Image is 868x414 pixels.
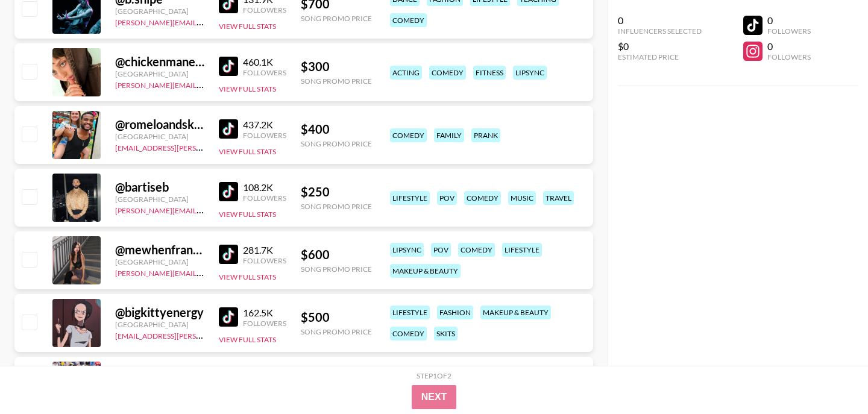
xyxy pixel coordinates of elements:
[219,22,276,31] button: View Full Stats
[219,210,276,219] button: View Full Stats
[513,66,547,80] div: lipsync
[618,14,702,27] div: 0
[115,257,204,266] div: [GEOGRAPHIC_DATA]
[301,77,372,86] div: Song Promo Price
[115,78,294,90] a: [PERSON_NAME][EMAIL_ADDRESS][DOMAIN_NAME]
[115,69,204,78] div: [GEOGRAPHIC_DATA]
[301,327,372,336] div: Song Promo Price
[471,128,500,142] div: prank
[219,147,276,156] button: View Full Stats
[508,191,536,205] div: music
[115,242,204,257] div: @ mewhenfrankocean
[502,243,542,257] div: lifestyle
[243,193,286,202] div: Followers
[243,68,286,77] div: Followers
[618,52,702,61] div: Estimated Price
[115,141,294,152] a: [EMAIL_ADDRESS][PERSON_NAME][DOMAIN_NAME]
[219,335,276,344] button: View Full Stats
[243,244,286,256] div: 281.7K
[473,66,506,80] div: fitness
[390,191,430,205] div: lifestyle
[618,27,702,36] div: Influencers Selected
[808,354,854,400] iframe: Drift Widget Chat Controller
[219,57,238,76] img: TikTok
[115,7,204,16] div: [GEOGRAPHIC_DATA]
[301,310,372,325] div: $ 500
[431,243,451,257] div: pov
[437,306,473,319] div: fashion
[115,16,294,27] a: [PERSON_NAME][EMAIL_ADDRESS][DOMAIN_NAME]
[219,307,238,327] img: TikTok
[301,122,372,137] div: $ 400
[390,128,427,142] div: comedy
[243,307,286,319] div: 162.5K
[390,327,427,340] div: comedy
[301,59,372,74] div: $ 300
[243,56,286,68] div: 460.1K
[219,245,238,264] img: TikTok
[301,247,372,262] div: $ 600
[301,202,372,211] div: Song Promo Price
[429,66,466,80] div: comedy
[390,264,461,278] div: makeup & beauty
[115,132,204,141] div: [GEOGRAPHIC_DATA]
[301,184,372,199] div: $ 250
[115,180,204,195] div: @ bartiseb
[219,272,276,281] button: View Full Stats
[458,243,495,257] div: comedy
[618,40,702,52] div: $0
[243,256,286,265] div: Followers
[115,320,204,329] div: [GEOGRAPHIC_DATA]
[115,305,204,320] div: @ bigkittyenergy
[412,385,457,409] button: Next
[301,265,372,274] div: Song Promo Price
[767,40,811,52] div: 0
[767,14,811,27] div: 0
[115,195,204,204] div: [GEOGRAPHIC_DATA]
[417,371,451,380] div: Step 1 of 2
[219,182,238,201] img: TikTok
[115,329,294,340] a: [EMAIL_ADDRESS][PERSON_NAME][DOMAIN_NAME]
[767,27,811,36] div: Followers
[301,139,372,148] div: Song Promo Price
[219,84,276,93] button: View Full Stats
[390,243,424,257] div: lipsync
[219,119,238,139] img: TikTok
[301,14,372,23] div: Song Promo Price
[243,181,286,193] div: 108.2K
[434,128,464,142] div: family
[115,54,204,69] div: @ chickenmanem
[543,191,574,205] div: travel
[115,117,204,132] div: @ romeloandskylair
[115,204,294,215] a: [PERSON_NAME][EMAIL_ADDRESS][DOMAIN_NAME]
[243,319,286,328] div: Followers
[767,52,811,61] div: Followers
[390,66,422,80] div: acting
[243,119,286,131] div: 437.2K
[434,327,458,340] div: skits
[115,266,294,278] a: [PERSON_NAME][EMAIL_ADDRESS][DOMAIN_NAME]
[243,131,286,140] div: Followers
[243,5,286,14] div: Followers
[464,191,501,205] div: comedy
[437,191,457,205] div: pov
[390,306,430,319] div: lifestyle
[390,13,427,27] div: comedy
[480,306,551,319] div: makeup & beauty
